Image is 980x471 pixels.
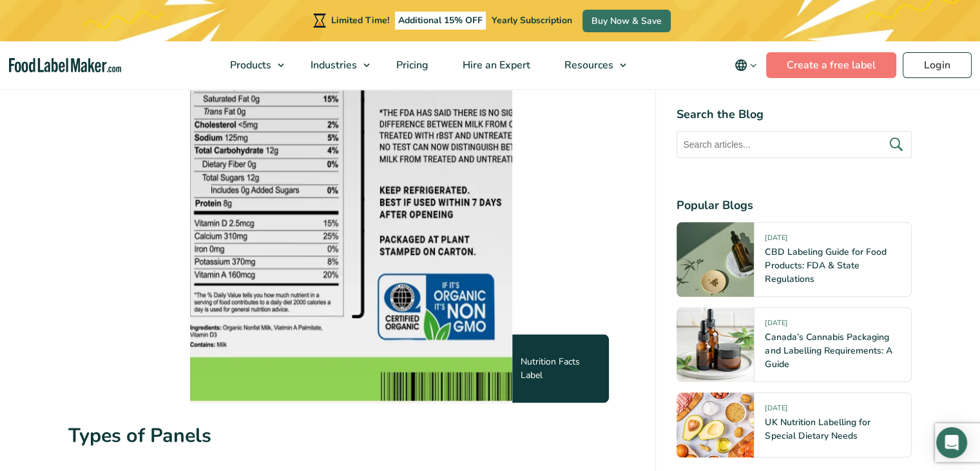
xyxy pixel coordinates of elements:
[765,318,787,333] span: [DATE]
[512,334,609,403] div: Nutrition Facts Label
[380,41,443,89] a: Pricing
[548,41,633,89] a: Resources
[226,58,273,72] span: Products
[331,14,389,26] span: Limited Time!
[677,106,912,123] h4: Search the Blog
[68,422,211,449] strong: Types of Panels
[395,12,486,30] span: Additional 15% OFF
[492,14,572,26] span: Yearly Subscription
[294,41,376,89] a: Industries
[307,58,358,72] span: Industries
[459,58,532,72] span: Hire an Expert
[677,131,912,158] input: Search articles...
[446,41,544,89] a: Hire an Expert
[392,58,430,72] span: Pricing
[765,416,870,442] a: UK Nutrition Labelling for Special Dietary Needs
[765,403,787,418] span: [DATE]
[677,197,912,214] h4: Popular Blogs
[765,331,892,370] a: Canada’s Cannabis Packaging and Labelling Requirements: A Guide
[903,52,972,78] a: Login
[582,10,671,32] a: Buy Now & Save
[765,233,787,248] span: [DATE]
[936,427,967,458] div: Open Intercom Messenger
[213,41,291,89] a: Products
[561,58,615,72] span: Resources
[766,52,896,78] a: Create a free label
[765,246,886,285] a: CBD Labeling Guide for Food Products: FDA & State Regulations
